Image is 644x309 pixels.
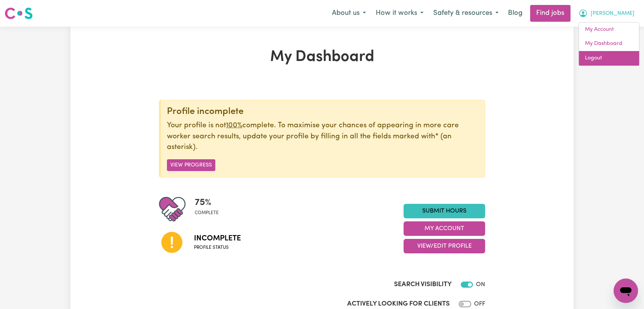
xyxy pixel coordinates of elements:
button: My Account [574,5,639,21]
a: My Dashboard [579,37,639,51]
button: About us [327,5,371,21]
span: 75 % [195,196,219,210]
div: Profile completeness: 75% [195,196,225,223]
a: Logout [579,51,639,66]
label: Search Visibility [394,280,452,290]
a: My Account [579,22,639,37]
span: [PERSON_NAME] [591,10,634,18]
a: Find jobs [530,5,570,22]
p: Your profile is not complete. To maximise your chances of appearing in more care worker search re... [167,120,479,153]
img: Careseekers logo [5,6,33,20]
u: 100% [226,122,242,129]
a: Submit Hours [404,204,485,218]
h1: My Dashboard [159,48,485,66]
span: OFF [474,301,485,307]
button: My Account [404,221,485,236]
div: My Account [578,22,639,66]
span: complete [195,210,219,216]
span: Incomplete [194,233,241,244]
span: Profile status [194,244,241,251]
button: View/Edit Profile [404,239,485,253]
a: Blog [503,5,527,22]
span: ON [476,282,485,288]
button: How it works [371,5,428,21]
button: Safety & resources [428,5,503,21]
button: View Progress [167,159,215,171]
iframe: Button to launch messaging window [614,279,638,303]
a: Careseekers logo [5,5,33,22]
label: Actively Looking for Clients [347,299,450,309]
div: Profile incomplete [167,106,479,117]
